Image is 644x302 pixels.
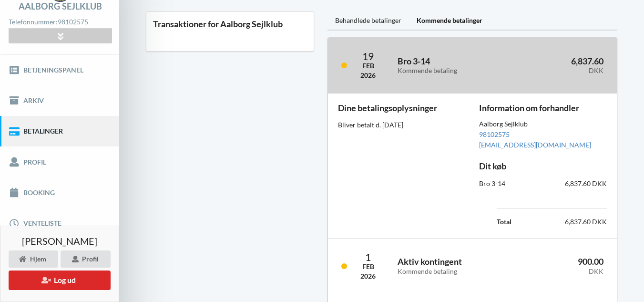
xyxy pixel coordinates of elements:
[398,268,513,276] div: Kommende betaling
[479,141,591,149] a: [EMAIL_ADDRESS][DOMAIN_NAME]
[479,120,607,129] div: Aalborg Sejlklub
[398,56,507,75] h3: Bro 3-14
[9,271,111,290] button: Log ud
[360,271,376,281] div: 2026
[479,103,607,114] h3: Information om forhandler
[398,67,507,75] div: Kommende betaling
[479,130,510,138] a: 98102575
[327,11,409,31] div: Behandlede betalinger
[22,236,97,246] span: [PERSON_NAME]
[527,256,603,275] h3: 900.00
[153,19,307,30] h3: Transaktioner for Aalborg Sejlklub
[360,252,376,262] div: 1
[529,216,607,229] td: 6,837.60 DKK
[497,218,511,226] b: Total
[9,16,112,29] div: Telefonnummer:
[527,268,603,276] div: DKK
[9,250,58,268] div: Hjem
[472,172,543,195] div: Bro 3-14
[338,120,466,130] div: Bliver betalt d. [DATE]
[479,161,607,172] h3: Dit køb
[360,61,376,71] div: Feb
[338,103,466,114] h3: Dine betalingsoplysninger
[360,71,376,80] div: 2026
[409,11,490,31] div: Kommende betalinger
[360,51,376,61] div: 19
[398,256,513,275] h3: Aktiv kontingent
[543,172,613,195] div: 6,837.60 DKK
[521,67,603,75] div: DKK
[360,262,376,271] div: Feb
[19,2,102,10] div: Aalborg Sejlklub
[61,250,111,268] div: Profil
[521,56,603,75] h3: 6,837.60
[58,18,88,26] strong: 98102575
